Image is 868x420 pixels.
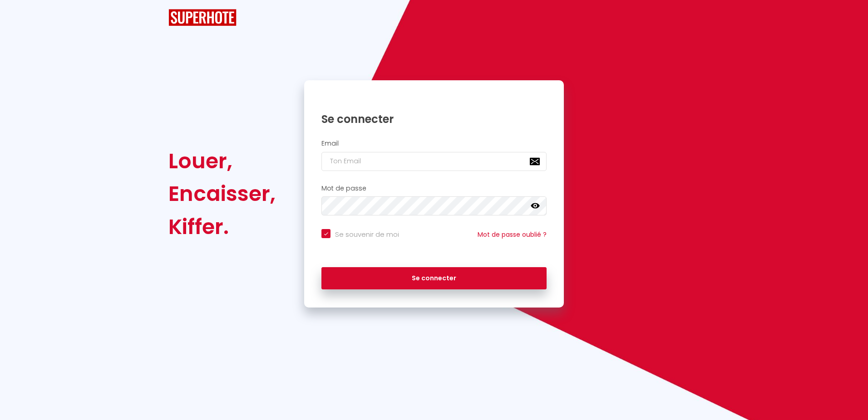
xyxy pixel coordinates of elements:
[168,145,276,177] div: Louer,
[478,230,547,239] a: Mot de passe oublié ?
[321,185,547,192] h2: Mot de passe
[321,152,547,171] input: Ton Email
[321,112,547,126] h1: Se connecter
[168,210,276,243] div: Kiffer.
[168,9,237,26] img: SuperHote logo
[321,267,547,290] button: Se connecter
[321,140,547,147] h2: Email
[168,177,276,210] div: Encaisser,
